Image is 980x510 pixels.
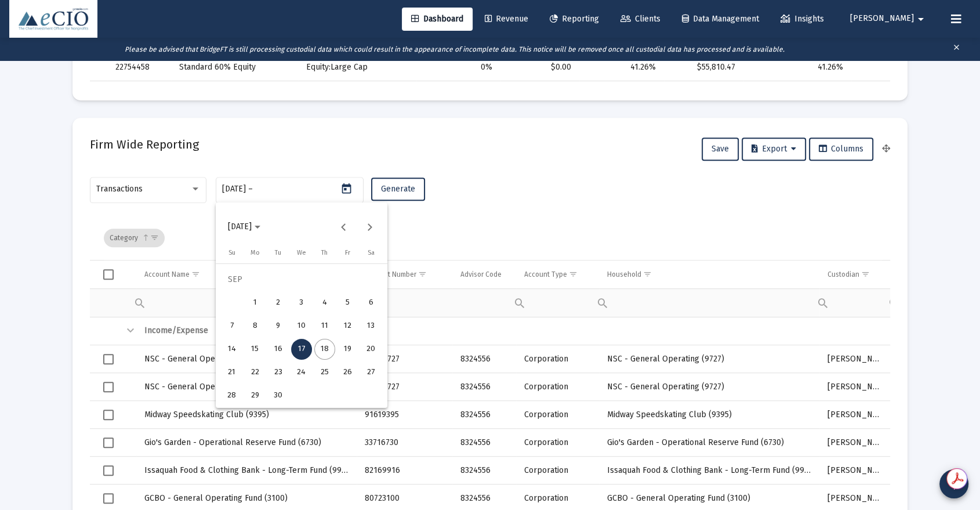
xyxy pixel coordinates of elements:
[244,361,267,384] button: 2025-09-22
[337,339,358,360] div: 19
[245,362,266,383] div: 22
[337,362,358,383] div: 26
[336,291,360,314] button: 2025-09-05
[268,385,289,406] div: 30
[267,338,290,361] button: 2025-09-16
[291,362,312,383] div: 24
[332,215,355,238] button: Previous month
[297,249,306,256] span: We
[361,339,382,360] div: 20
[268,362,289,383] div: 23
[245,385,266,406] div: 29
[360,338,383,361] button: 2025-09-20
[268,316,289,337] div: 9
[361,292,382,313] div: 6
[314,362,335,383] div: 25
[313,291,336,314] button: 2025-09-04
[220,338,244,361] button: 2025-09-14
[244,384,267,407] button: 2025-09-29
[244,314,267,338] button: 2025-09-08
[219,215,270,238] button: Choose month and year
[336,361,360,384] button: 2025-09-26
[313,314,336,338] button: 2025-09-11
[290,338,313,361] button: 2025-09-17
[291,316,312,337] div: 10
[228,222,252,232] span: [DATE]
[275,249,281,256] span: Tu
[291,339,312,360] div: 17
[228,249,235,256] span: Su
[291,292,312,313] div: 3
[220,314,244,338] button: 2025-09-07
[360,314,383,338] button: 2025-09-13
[361,362,382,383] div: 27
[361,316,382,337] div: 13
[313,361,336,384] button: 2025-09-25
[222,316,242,337] div: 7
[336,338,360,361] button: 2025-09-19
[267,384,290,407] button: 2025-09-30
[267,291,290,314] button: 2025-09-02
[222,385,242,406] div: 28
[268,292,289,313] div: 2
[290,291,313,314] button: 2025-09-03
[244,338,267,361] button: 2025-09-15
[360,291,383,314] button: 2025-09-06
[360,361,383,384] button: 2025-09-27
[220,384,244,407] button: 2025-09-28
[337,292,358,313] div: 5
[345,249,350,256] span: Fr
[314,339,335,360] div: 18
[244,291,267,314] button: 2025-09-01
[220,268,383,291] td: SEP
[245,292,266,313] div: 1
[368,249,375,256] span: Sa
[251,249,260,256] span: Mo
[222,362,242,383] div: 21
[222,339,242,360] div: 14
[220,361,244,384] button: 2025-09-21
[321,249,328,256] span: Th
[290,314,313,338] button: 2025-09-10
[313,338,336,361] button: 2025-09-18
[314,292,335,313] div: 4
[337,316,358,337] div: 12
[290,361,313,384] button: 2025-09-24
[245,316,266,337] div: 8
[336,314,360,338] button: 2025-09-12
[267,361,290,384] button: 2025-09-23
[358,215,382,238] button: Next month
[268,339,289,360] div: 16
[267,314,290,338] button: 2025-09-09
[314,316,335,337] div: 11
[245,339,266,360] div: 15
